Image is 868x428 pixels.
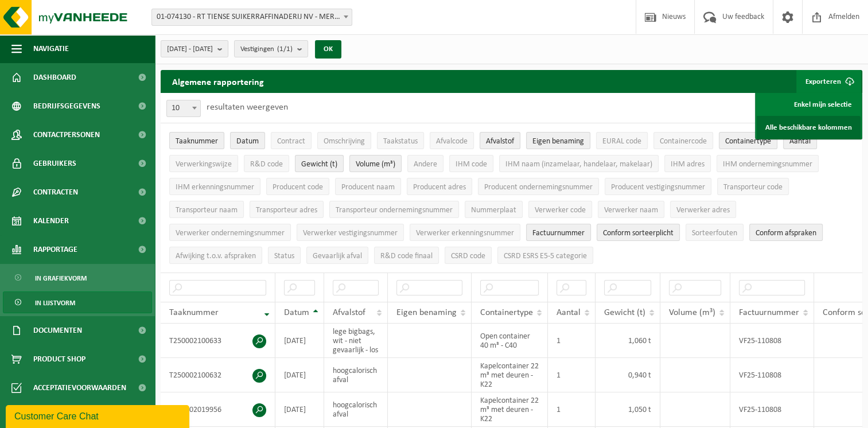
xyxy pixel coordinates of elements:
button: Gevaarlijk afval : Activate to sort [306,247,368,264]
span: Transporteur adres [256,206,317,215]
span: Eigen benaming [532,137,584,146]
iframe: chat widget [6,403,192,428]
span: Producent naam [341,183,395,192]
button: DatumDatum: Activate to sort [230,132,265,149]
span: Datum [284,308,309,317]
span: In lijstvorm [35,292,75,314]
button: Afwijking t.o.v. afsprakenAfwijking t.o.v. afspraken: Activate to sort [169,247,262,264]
a: In grafiekvorm [3,267,152,289]
button: TaakstatusTaakstatus: Activate to sort [377,132,424,149]
button: FactuurnummerFactuurnummer: Activate to sort [526,224,591,241]
td: [DATE] [275,358,324,392]
span: Producent vestigingsnummer [611,183,705,192]
span: Aantal [789,137,811,146]
span: [DATE] - [DATE] [167,41,213,58]
span: Omschrijving [324,137,365,146]
td: lege bigbags, wit - niet gevaarlijk - los [324,324,388,358]
td: [DATE] [275,324,324,358]
span: IHM adres [671,160,704,169]
span: Navigatie [33,34,69,63]
button: IHM erkenningsnummerIHM erkenningsnummer: Activate to sort [169,178,260,195]
button: EURAL codeEURAL code: Activate to sort [596,132,648,149]
td: VF25-110808 [730,324,814,358]
td: VF25-110808 [730,392,814,427]
button: Vestigingen(1/1) [234,40,308,57]
td: VF25-110808 [730,358,814,392]
button: Verwerker codeVerwerker code: Activate to sort [528,201,592,218]
span: Producent code [273,183,323,192]
td: 1,060 t [595,324,660,358]
span: Vestigingen [240,41,293,58]
span: Aantal [556,308,581,317]
span: Containertype [725,137,771,146]
button: Verwerker vestigingsnummerVerwerker vestigingsnummer: Activate to sort [297,224,404,241]
span: Datum [236,137,259,146]
label: resultaten weergeven [207,103,288,112]
span: Gevaarlijk afval [313,252,362,260]
span: Dashboard [33,63,76,92]
h2: Algemene rapportering [161,70,275,93]
span: Sorteerfouten [692,229,737,238]
span: R&D code finaal [380,252,433,260]
span: Transporteur ondernemingsnummer [336,206,453,215]
span: Contract [277,137,305,146]
button: Verwerker erkenningsnummerVerwerker erkenningsnummer: Activate to sort [410,224,520,241]
button: Transporteur codeTransporteur code: Activate to sort [717,178,789,195]
span: Verwerker ondernemingsnummer [176,229,285,238]
span: Verwerkingswijze [176,160,232,169]
button: OmschrijvingOmschrijving: Activate to sort [317,132,371,149]
button: R&D codeR&amp;D code: Activate to sort [244,155,289,172]
span: Rapportage [33,235,77,264]
span: Transporteur code [723,183,783,192]
td: Kapelcontainer 22 m³ met deuren - K22 [472,358,548,392]
span: Documenten [33,316,82,345]
button: Exporteren [796,70,861,93]
button: IHM adresIHM adres: Activate to sort [664,155,711,172]
button: Producent vestigingsnummerProducent vestigingsnummer: Activate to sort [605,178,711,195]
span: Volume (m³) [669,308,715,317]
span: Verwerker code [535,206,586,215]
button: IHM naam (inzamelaar, handelaar, makelaar)IHM naam (inzamelaar, handelaar, makelaar): Activate to... [499,155,659,172]
td: 1,050 t [595,392,660,427]
button: AndereAndere: Activate to sort [407,155,443,172]
a: Alle beschikbare kolommen [757,116,861,139]
button: [DATE] - [DATE] [161,40,228,57]
a: Enkel mijn selectie [757,93,861,116]
span: Producent ondernemingsnummer [484,183,593,192]
span: Contactpersonen [33,120,100,149]
span: Taaknummer [169,308,219,317]
span: 01-074130 - RT TIENSE SUIKERRAFFINADERIJ NV - MERKSEM [152,9,352,25]
button: CSRD codeCSRD code: Activate to sort [445,247,492,264]
span: Nummerplaat [471,206,516,215]
button: Transporteur naamTransporteur naam: Activate to sort [169,201,244,218]
span: IHM erkenningsnummer [176,183,254,192]
span: Acceptatievoorwaarden [33,373,126,402]
span: Containertype [480,308,533,317]
button: ContainercodeContainercode: Activate to sort [653,132,713,149]
button: Producent adresProducent adres: Activate to sort [407,178,472,195]
td: 1 [548,392,595,427]
span: Factuurnummer [739,308,799,317]
button: IHM codeIHM code: Activate to sort [449,155,493,172]
button: SorteerfoutenSorteerfouten: Activate to sort [686,224,744,241]
span: CSRD ESRS E5-5 categorie [504,252,587,260]
span: Conform sorteerplicht [603,229,674,238]
td: hoogcalorisch afval [324,392,388,427]
button: R&D code finaalR&amp;D code finaal: Activate to sort [374,247,439,264]
span: 10 [166,100,201,117]
button: StatusStatus: Activate to sort [268,247,301,264]
span: Transporteur naam [176,206,238,215]
span: Contracten [33,178,78,207]
td: hoogcalorisch afval [324,358,388,392]
span: Gebruikers [33,149,76,178]
button: Verwerker naamVerwerker naam: Activate to sort [598,201,664,218]
button: TaaknummerTaaknummer: Activate to remove sorting [169,132,224,149]
button: Producent ondernemingsnummerProducent ondernemingsnummer: Activate to sort [478,178,599,195]
button: CSRD ESRS E5-5 categorieCSRD ESRS E5-5 categorie: Activate to sort [497,247,593,264]
span: Verwerker naam [604,206,658,215]
button: AfvalstofAfvalstof: Activate to sort [480,132,520,149]
span: Factuurnummer [532,229,585,238]
span: Andere [414,160,437,169]
span: Afwijking t.o.v. afspraken [176,252,256,260]
button: ContainertypeContainertype: Activate to sort [719,132,777,149]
